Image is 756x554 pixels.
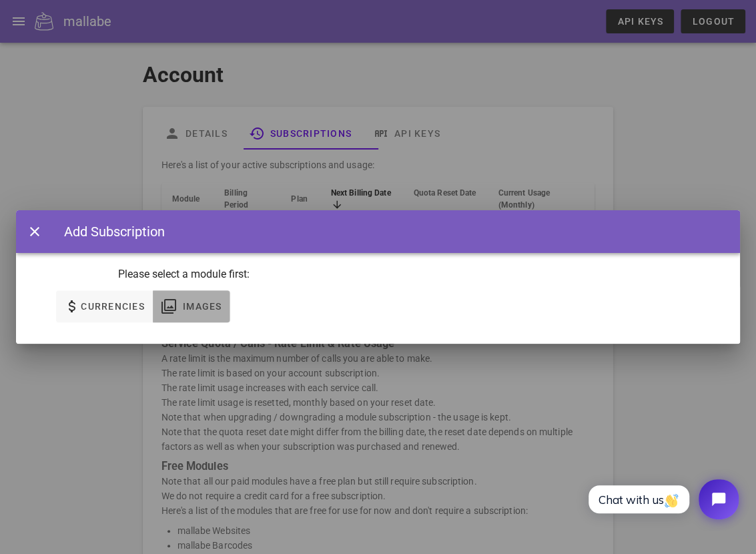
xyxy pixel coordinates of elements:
[118,266,639,282] p: Please select a module first:
[153,290,230,322] button: Images
[51,222,165,242] div: Add Subscription
[80,301,145,312] span: Currencies
[574,468,750,531] iframe: Tidio Chat
[56,290,153,322] button: Currencies
[182,301,222,312] span: Images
